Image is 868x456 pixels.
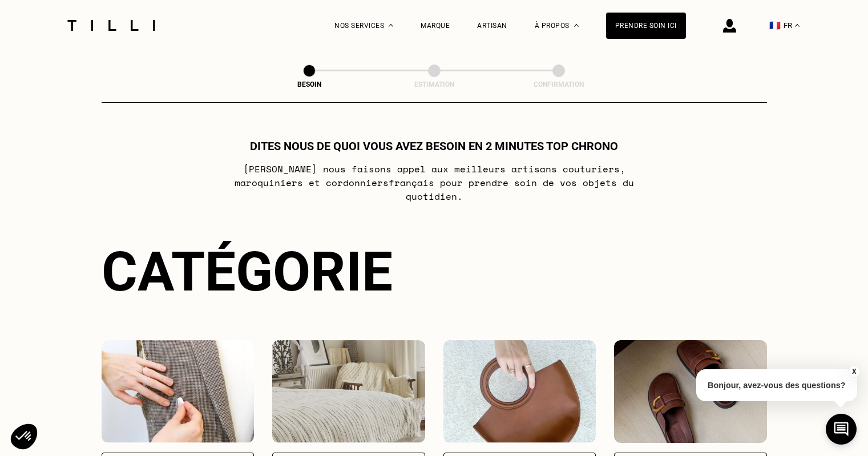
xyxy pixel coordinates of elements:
[443,340,596,443] img: Accessoires
[696,369,857,401] p: Bonjour, avez-vous des questions?
[477,22,507,30] a: Artisan
[377,80,491,88] div: Estimation
[421,22,450,30] a: Marque
[208,162,660,203] p: [PERSON_NAME] nous faisons appel aux meilleurs artisans couturiers , maroquiniers et cordonniers ...
[102,340,255,443] img: Vêtements
[795,24,800,27] img: menu déroulant
[102,240,767,304] div: Catégorie
[502,80,616,88] div: Confirmation
[848,365,859,378] button: X
[614,340,767,443] img: Chaussures
[272,340,425,443] img: Intérieur
[574,24,579,27] img: Menu déroulant à propos
[723,19,736,33] img: icône connexion
[250,139,618,153] h1: Dites nous de quoi vous avez besoin en 2 minutes top chrono
[606,13,686,39] a: Prendre soin ici
[389,24,393,27] img: Menu déroulant
[252,80,366,88] div: Besoin
[769,20,781,31] span: 🇫🇷
[63,20,159,31] img: Logo du service de couturière Tilli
